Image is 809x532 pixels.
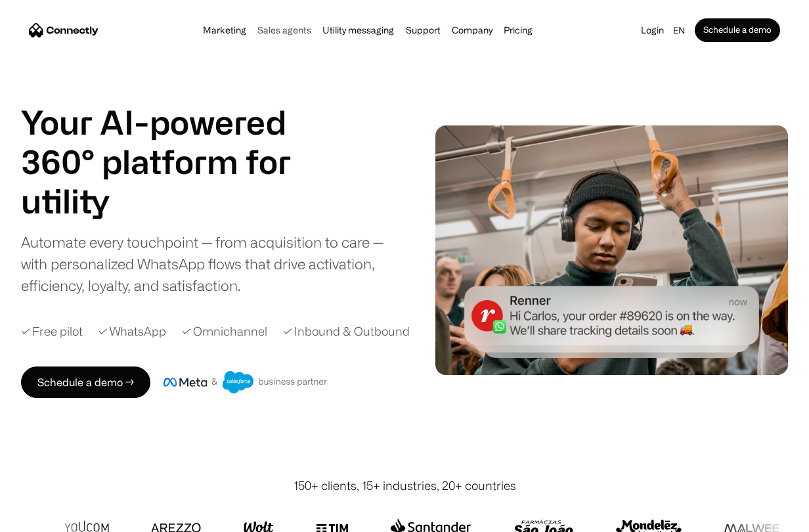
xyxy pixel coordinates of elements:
div: carousel [21,181,323,221]
a: Support [402,25,445,35]
div: Automate every touchpoint — from acquisition to care — with personalized WhatsApp flows that driv... [21,231,400,296]
ul: Language list [26,509,79,527]
div: Company [448,21,496,39]
a: Sales agents [253,25,315,35]
h1: utility [21,181,323,221]
div: 150+ clients, 15+ industries, 20+ countries [294,477,516,495]
a: Pricing [500,25,536,35]
aside: Language selected: English [13,508,79,527]
a: Schedule a demo [695,18,780,42]
div: Company [452,21,492,39]
div: ✓ WhatsApp [98,322,166,340]
a: Marketing [199,25,250,35]
h1: Your AI-powered 360° platform for [21,102,323,181]
div: en [668,21,695,39]
div: ✓ Inbound & Outbound [283,322,410,340]
div: ✓ Free pilot [21,322,83,340]
div: ✓ Omnichannel [182,322,267,340]
div: en [673,21,685,39]
a: Login [637,21,668,39]
a: Schedule a demo → [21,366,150,398]
div: 3 of 4 [21,181,323,221]
a: Utility messaging [318,25,398,35]
img: Meta and Salesforce business partner badge. [164,371,328,393]
a: home [29,20,98,40]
